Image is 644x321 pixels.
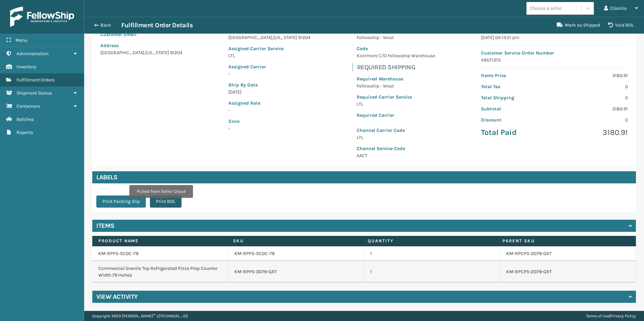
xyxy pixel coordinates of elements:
h3: Fulfillment Order Details [121,21,193,29]
p: [DATE] [228,88,311,96]
span: , [272,35,273,40]
p: Required Warehouse [357,75,435,82]
p: LTL [228,52,311,59]
p: Items Price [481,72,550,79]
span: Administration [17,51,49,57]
i: VOIDBOL [608,23,613,27]
span: [GEOGRAPHIC_DATA] [228,35,272,40]
p: 3180.91 [558,105,628,112]
div: Choose a seller [530,5,562,12]
i: Mark as Shipped [557,23,563,27]
p: - [228,107,311,114]
p: Total Shipping [481,94,550,101]
h4: View Activity [96,293,138,301]
span: [US_STATE] [145,50,169,56]
p: 0 [558,83,628,90]
p: 0 [558,116,628,123]
span: Inventory [17,64,36,70]
p: Discount [481,116,550,123]
h4: Items [96,222,115,230]
button: Mark as Shipped [553,19,604,32]
p: 3180.91 [558,72,628,79]
p: Required Carrier [357,112,435,119]
button: Back [90,22,121,28]
p: [DATE] 04:13:21 pm [481,34,628,41]
td: KM-RPCPS-2D79-GRT [500,261,636,283]
p: Koolmore C/O Fellowship Warehouse [357,52,435,59]
p: LTL [357,134,435,141]
span: 91204 [298,35,311,40]
a: KM-RPPS-3D79-GRT [234,269,277,275]
p: Fellowship - West [357,34,435,41]
label: Parent SKU [503,238,625,244]
a: KM-RPPS-SCDC-79 [234,250,275,257]
span: Address [100,43,119,48]
span: Shipment Status [17,90,52,96]
p: Channel Carrier Code [357,127,435,134]
label: Product Name [98,238,221,244]
span: [US_STATE] [273,35,297,40]
td: KM-RPCPS-2D79-GRT [500,246,636,261]
p: Required Carrier Service [357,94,435,101]
h4: Labels [92,171,636,183]
h4: Required Shipping [357,63,439,71]
td: KM-RPPS-SCDC-79 [92,246,228,261]
span: Menu [15,37,27,43]
a: Terms of Use [586,314,609,318]
p: Customer Service Order Number [481,49,628,57]
p: 3180.91 [558,128,628,138]
p: Customer Email [100,31,183,38]
td: 1 [364,246,500,261]
span: Containers [17,103,40,109]
p: Copyright 2023 [PERSON_NAME]™ v [TECHNICAL_ID] [92,311,188,321]
img: logo [10,7,74,27]
p: Zone [228,118,311,125]
p: Assigned Carrier [228,63,311,70]
td: Commercial Granite Top Refrigerated Pizza Prep Counter Width 79 Inches [92,261,228,283]
p: Total Paid [481,128,550,138]
span: Reports [17,130,33,135]
p: Assigned Carrier Service [228,45,311,52]
p: AACT [357,152,435,159]
p: Channel Service Code [357,145,435,152]
p: 49571375 [481,57,628,64]
p: 0 [558,94,628,101]
p: Code [357,45,435,52]
p: Ship By Date [228,81,311,88]
p: LTL [357,101,435,108]
label: Quantity [368,238,490,244]
button: Print Packing Slip [96,195,146,208]
p: Fellowship - West [357,82,435,90]
div: | [586,311,636,321]
span: [GEOGRAPHIC_DATA] [100,50,144,56]
span: , [144,50,145,56]
a: Privacy Policy [610,314,636,318]
label: SKU [233,238,355,244]
span: Fulfillment Orders [17,77,55,83]
td: 1 [364,261,500,283]
p: Subtotal [481,105,550,112]
button: Print BOL [150,195,182,208]
button: Void BOL [604,19,638,32]
span: Batches [17,116,34,122]
p: - [228,70,311,77]
span: 91204 [170,50,183,56]
span: - [228,118,311,131]
p: Total Tax [481,83,550,90]
p: Assigned Rate [228,100,311,107]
